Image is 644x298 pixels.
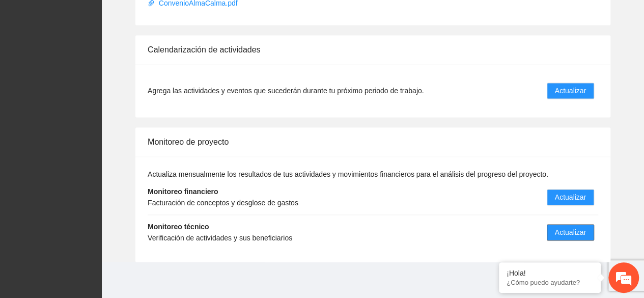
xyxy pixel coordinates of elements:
[547,83,594,99] button: Actualizar
[148,170,548,178] span: Actualiza mensualmente los resultados de tus actividades y movimientos financieros para el anális...
[148,35,598,64] div: Calendarización de actividades
[555,85,586,96] span: Actualizar
[59,94,141,197] span: Estamos en línea.
[555,227,586,238] span: Actualizar
[148,127,598,156] div: Monitoreo de proyecto
[53,52,171,65] div: Chatee con nosotros ahora
[555,192,586,203] span: Actualizar
[167,5,191,30] div: Minimizar ventana de chat en vivo
[547,224,594,240] button: Actualizar
[507,269,593,277] div: ¡Hola!
[547,189,594,205] button: Actualizar
[148,85,424,96] span: Agrega las actividades y eventos que sucederán durante tu próximo periodo de trabajo.
[507,279,593,286] p: ¿Cómo puedo ayudarte?
[148,187,218,196] strong: Monitoreo financiero
[5,194,194,229] textarea: Escriba su mensaje y pulse “Intro”
[148,223,209,231] strong: Monitoreo técnico
[148,199,298,207] span: Facturación de conceptos y desglose de gastos
[148,234,292,242] span: Verificación de actividades y sus beneficiarios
